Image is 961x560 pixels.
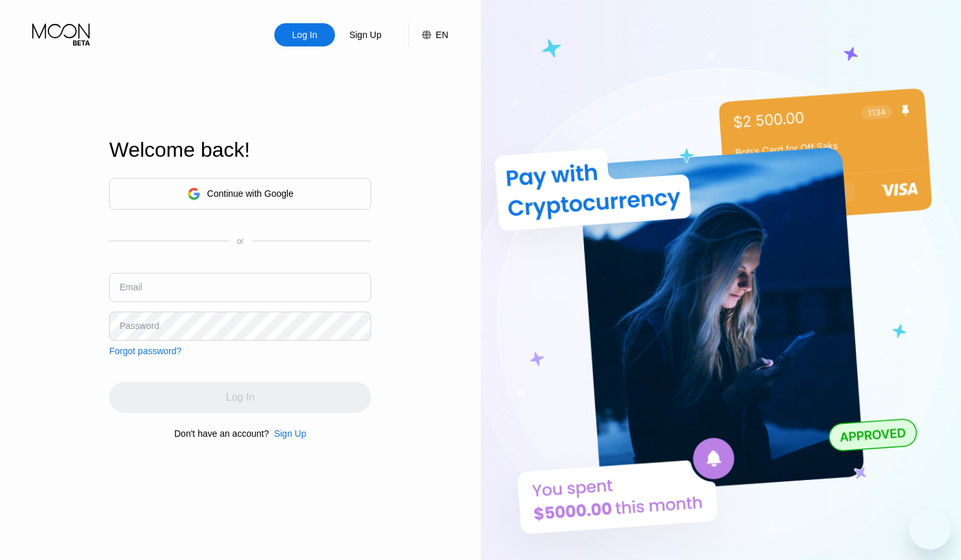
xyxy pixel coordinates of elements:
div: Don't have an account? [174,428,269,439]
div: Sign Up [269,428,307,439]
div: Sign Up [335,23,396,46]
div: Continue with Google [207,188,294,199]
div: Password [119,321,159,331]
div: Continue with Google [109,178,371,210]
div: EN [409,23,448,46]
div: Log In [274,23,335,46]
iframe: Button to launch messaging window [909,508,951,550]
div: Forgot password? [109,346,181,356]
div: Sign Up [274,428,307,439]
div: or [237,237,244,246]
div: Email [119,282,142,292]
div: Welcome back! [109,138,371,162]
div: Sign Up [348,28,383,41]
div: Log In [291,28,319,41]
div: EN [436,30,448,40]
